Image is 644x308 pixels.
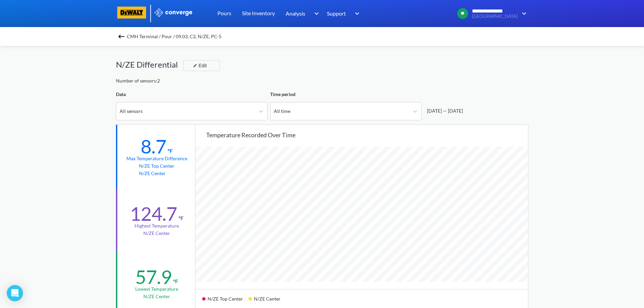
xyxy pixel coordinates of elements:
[135,265,172,288] div: 57.9
[116,6,148,19] img: logo-dewalt.svg
[518,9,528,18] img: downArrow.svg
[116,91,267,98] div: Data
[190,62,208,70] div: Edit
[135,222,179,230] div: Highest temperature
[270,91,422,98] div: Time period
[7,285,23,301] div: Open Intercom Messenger
[139,170,174,177] p: N/ZE Center
[183,60,220,71] button: Edit
[154,8,193,17] img: logo_ewhite.svg
[126,155,187,162] div: Max temperature difference
[206,130,528,140] div: Temperature recorded over time
[139,162,174,170] p: N/ZE Top Center
[116,77,160,85] div: Number of sensors: 2
[424,107,463,115] div: [DATE] — [DATE]
[351,9,361,18] img: downArrow.svg
[472,14,518,19] span: [GEOGRAPHIC_DATA]
[116,58,183,71] div: N/ZE Differential
[143,230,170,237] p: N/ZE Center
[193,64,197,68] img: edit-icon.svg
[310,9,320,18] img: downArrow.svg
[135,285,178,293] div: Lowest temperature
[120,108,143,115] div: All sensors
[141,135,166,158] div: 8.7
[327,9,346,18] span: Support
[117,32,125,41] img: backspace.svg
[143,293,170,300] p: N/ZE Center
[274,108,290,115] div: All time
[127,32,221,41] span: CMH Terminal / Pour / 09.03, C2, N/ZE, PC-5
[286,9,305,18] span: Analysis
[130,202,177,225] div: 124.7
